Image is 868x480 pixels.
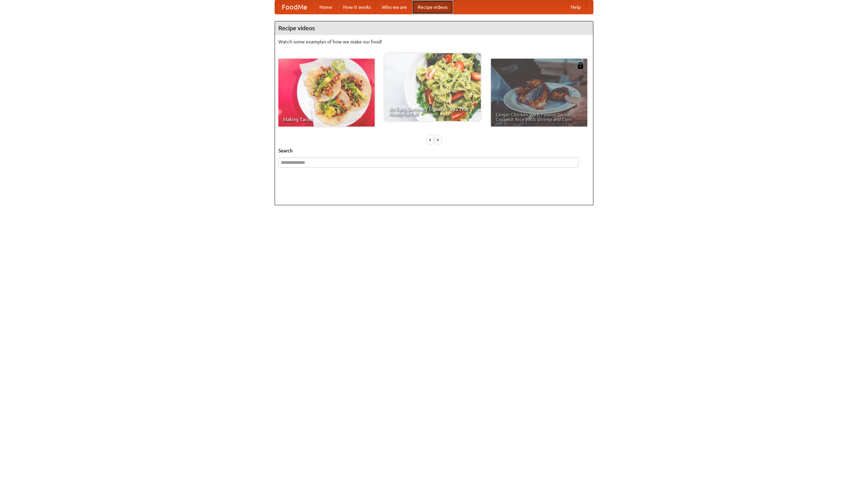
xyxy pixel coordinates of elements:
h4: Recipe videos [275,21,593,35]
a: An Easy, Summery Tomato Pasta That's Ready for Fall [384,53,481,121]
a: FoodMe [275,0,314,14]
h5: Search [278,147,590,154]
span: An Easy, Summery Tomato Pasta That's Ready for Fall [389,107,476,116]
a: Recipe videos [412,0,453,14]
a: Home [314,0,338,14]
a: Who we are [376,0,412,14]
div: « [427,135,433,144]
img: 483408.png [577,62,584,69]
p: Watch some examples of how we make our food! [278,38,590,45]
div: » [435,135,441,144]
span: Making Tacos [283,117,370,122]
a: Making Tacos [278,59,375,127]
a: How it works [338,0,376,14]
a: Help [565,0,586,14]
